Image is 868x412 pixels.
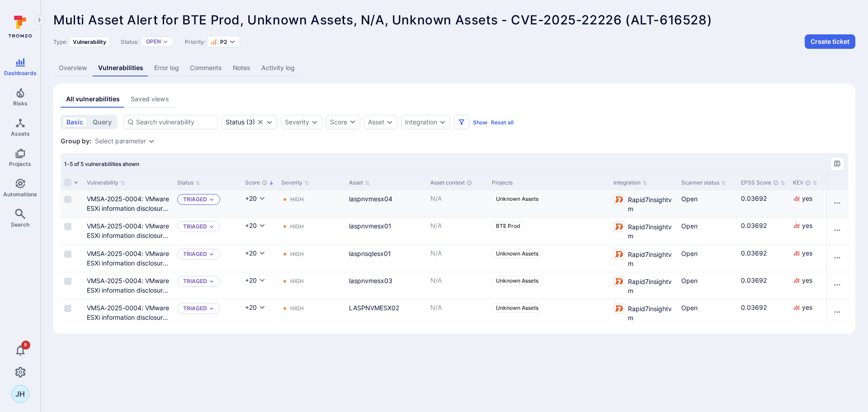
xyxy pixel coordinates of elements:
[211,38,227,45] button: P2
[737,299,789,327] div: Cell for EPSS Score
[737,218,789,245] div: Cell for EPSS Score
[64,223,71,230] span: Select row
[183,251,207,258] p: Triaged
[183,305,207,312] button: Triaged
[174,245,241,272] div: Cell for Status
[66,95,120,104] div: All vulnerabilities
[278,245,345,272] div: Cell for Severity
[11,221,29,228] span: Search
[823,299,863,327] div: Cell for Fix available
[34,14,45,25] button: Expand navigation menu
[278,272,345,299] div: Cell for Severity
[793,179,817,186] button: Sort by KEV
[826,272,848,299] div: Cell for
[678,245,737,272] div: Cell for Scanner status
[290,278,304,285] div: High
[87,222,169,258] a: VMSA-2025-0004: VMware ESXi information disclosure vulnerability (CVE-2025-22226)
[13,100,28,107] span: Risks
[488,190,610,217] div: Cell for Projects
[21,341,30,350] span: 8
[245,303,257,312] div: +20
[285,118,309,126] div: Severity
[427,272,488,299] div: Cell for Asset context
[789,299,823,327] div: Cell for KEV
[183,196,207,203] p: Triaged
[290,251,304,258] div: High
[488,245,610,272] div: Cell for Projects
[678,190,737,217] div: Cell for Scanner status
[628,221,674,241] span: Rapid7insightvm
[61,137,91,146] span: Group by:
[281,179,309,186] button: Sort by Severity
[241,272,278,299] div: Cell for Score
[802,276,812,285] span: yes
[430,221,485,230] p: N/A
[262,180,267,185] div: The vulnerability score is based on the parameters defined in the settings
[789,245,823,272] div: Cell for KEV
[95,137,146,145] div: Select parameter
[439,118,446,126] button: Expand dropdown
[427,190,488,217] div: Cell for Asset context
[89,117,116,128] button: query
[87,304,169,340] a: VMSA-2025-0004: VMware ESXi information disclosure vulnerability (CVE-2025-22226)
[830,156,844,171] button: Manage columns
[53,38,67,45] span: Type:
[345,272,427,299] div: Cell for Asset
[496,277,538,284] span: Unknown Assets
[467,180,472,185] div: Automatically discovered context associated with the asset
[823,190,863,217] div: Cell for Fix available
[802,303,812,312] span: yes
[491,119,514,126] button: Reset all
[209,306,214,311] button: Expand dropdown
[492,249,542,258] a: Unknown Assets
[146,38,161,45] button: Open
[184,60,227,76] a: Comments
[245,249,257,258] div: +20
[826,245,848,272] div: Cell for
[83,299,174,327] div: Cell for Vulnerability
[610,190,678,217] div: Cell for Integration
[290,196,304,203] div: High
[257,118,264,126] button: Clear selection
[741,249,767,258] span: 0.03692
[53,60,93,76] a: Overview
[3,191,37,198] span: Automations
[9,161,31,167] span: Projects
[245,276,266,285] button: +20
[174,190,241,217] div: Cell for Status
[826,299,848,327] div: Cell for
[183,223,207,230] button: Triaged
[628,194,674,213] span: Rapid7insightvm
[245,249,266,258] button: +20
[278,218,345,245] div: Cell for Severity
[496,304,538,311] span: Unknown Assets
[802,249,812,258] span: yes
[290,305,304,312] div: High
[430,276,485,285] p: N/A
[427,299,488,327] div: Cell for Asset context
[241,299,278,327] div: Cell for Score
[241,245,278,272] div: Cell for Score
[349,222,392,230] a: laspnvmesx01
[53,12,712,28] span: Multi Asset Alert for BTE Prod, Unknown Assets, N/A, Unknown Assets - CVE-2025-22226 (ALT-616528)
[368,118,384,126] button: Asset
[64,196,71,203] span: Select row
[430,194,485,203] p: N/A
[226,118,255,126] button: Status(3)
[62,117,87,128] button: basic
[628,303,674,322] span: Rapid7insightvm
[241,190,278,217] div: Cell for Score
[405,118,437,126] button: Integration
[121,38,138,45] span: Status:
[93,60,149,76] a: Vulnerabilities
[430,303,485,312] p: N/A
[823,245,863,272] div: Cell for Fix available
[209,251,214,257] button: Expand dropdown
[87,179,125,186] button: Sort by Vulnerability
[209,224,214,229] button: Expand dropdown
